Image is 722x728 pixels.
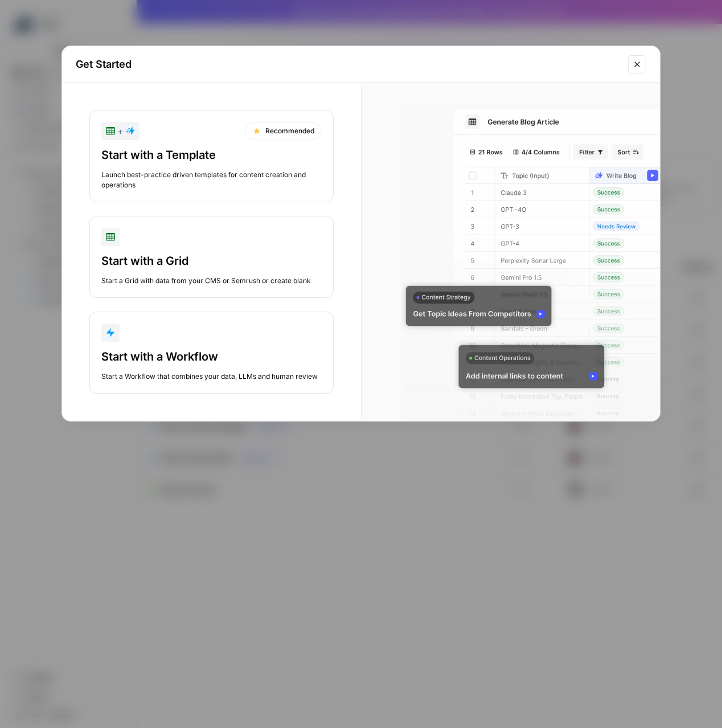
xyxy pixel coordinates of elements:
div: Start with a Workflow [101,349,322,365]
div: Start with a Grid [101,253,322,269]
div: + [106,124,135,138]
button: Start with a GridStart a Grid with data from your CMS or Semrush or create blank [89,216,334,298]
h2: Get Started [76,56,621,72]
div: Start a Grid with data from your CMS or Semrush or create blank [101,276,322,286]
div: Launch best-practice driven templates for content creation and operations [101,170,322,190]
div: Recommended [245,122,322,140]
button: Start with a WorkflowStart a Workflow that combines your data, LLMs and human review [89,312,334,394]
div: Start a Workflow that combines your data, LLMs and human review [101,371,322,382]
button: +RecommendedStart with a TemplateLaunch best-practice driven templates for content creation and o... [89,110,334,202]
div: Start with a Template [101,147,322,163]
button: Close modal [628,55,646,73]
